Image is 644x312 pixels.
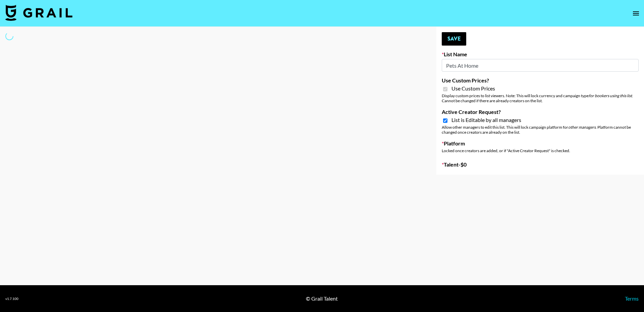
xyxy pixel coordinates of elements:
[442,51,639,58] label: List Name
[5,297,18,301] div: v 1.7.100
[442,125,639,135] div: Allow other managers to edit this list. This will lock campaign platform for . Platform cannot be...
[442,140,639,147] label: Platform
[589,93,632,98] em: for bookers using this list
[5,5,72,21] img: Grail Talent
[442,77,639,84] label: Use Custom Prices?
[451,117,521,123] span: List is Editable by all managers
[629,7,643,20] button: open drawer
[568,125,596,130] em: other managers
[442,32,466,46] button: Save
[306,295,338,302] div: © Grail Talent
[625,295,639,302] a: Terms
[442,161,639,168] label: Talent - $ 0
[451,85,495,92] span: Use Custom Prices
[442,148,639,153] div: Locked once creators are added, or if "Active Creator Request" is checked.
[442,109,639,115] label: Active Creator Request?
[442,93,639,103] div: Display custom prices to list viewers. Note: This will lock currency and campaign type . Cannot b...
